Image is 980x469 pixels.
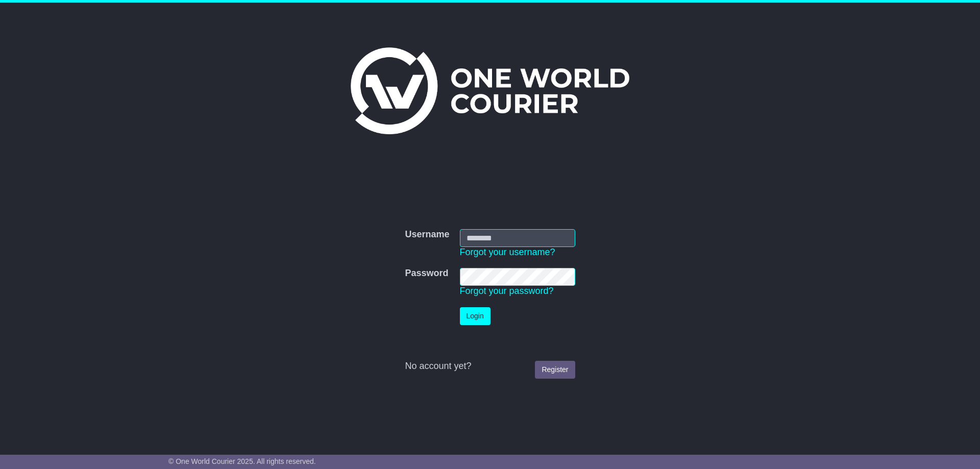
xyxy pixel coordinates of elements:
a: Forgot your username? [460,247,555,257]
img: One World [351,47,629,134]
div: No account yet? [405,361,575,372]
a: Forgot your password? [460,286,554,296]
span: © One World Courier 2025. All rights reserved. [168,457,316,465]
label: Username [405,229,449,240]
label: Password [405,268,448,279]
a: Register [535,361,575,379]
button: Login [460,307,491,325]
